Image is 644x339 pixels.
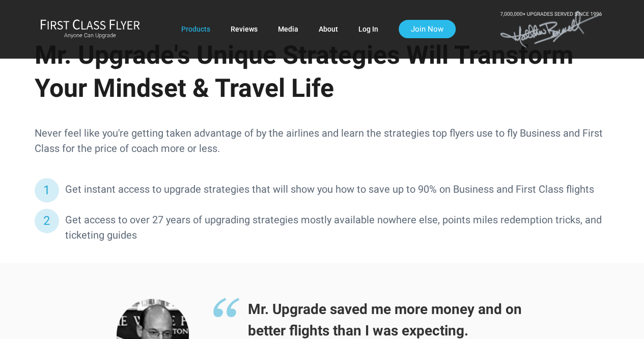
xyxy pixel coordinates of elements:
[40,19,140,39] a: First Class FlyerAnyone Can Upgrade
[35,125,610,156] p: Never feel like you're getting taken advantage of by the airlines and learn the strategies top fl...
[181,20,210,38] a: Products
[358,20,378,38] a: Log In
[278,20,298,38] a: Media
[35,212,610,243] li: Get access to over 27 years of upgrading strategies mostly available nowhere else, points miles r...
[399,20,456,38] a: Join Now
[40,19,140,30] img: First Class Flyer
[35,40,573,103] span: Mr. Upgrade's Unique Strategies Will Transform Your Mindset & Travel Life
[319,20,338,38] a: About
[231,20,258,38] a: Reviews
[40,32,140,39] small: Anyone Can Upgrade
[35,181,610,197] li: Get instant access to upgrade strategies that will show you how to save up to 90% on Business and...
